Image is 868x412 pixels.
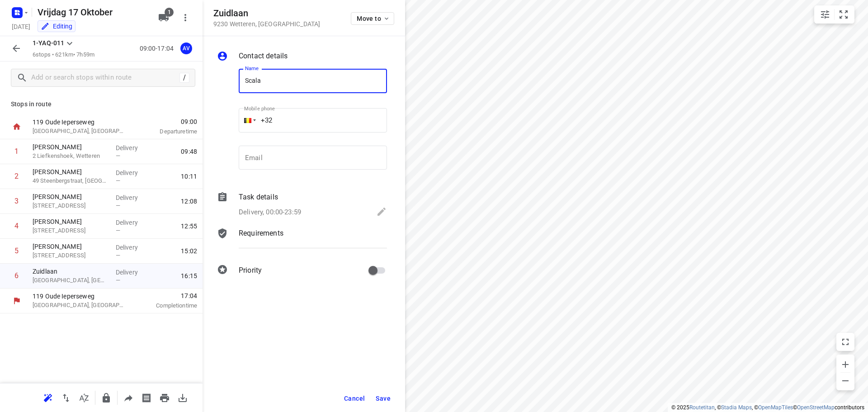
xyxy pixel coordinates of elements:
[33,217,108,226] p: [PERSON_NAME]
[137,117,197,126] span: 09:00
[14,246,19,255] div: 5
[239,192,278,203] p: Task details
[116,277,120,284] span: —
[181,246,197,256] span: 15:02
[155,9,173,27] button: 1
[814,5,854,24] div: small contained button group
[758,404,793,411] a: OpenMapTiles
[156,393,174,402] span: Print route
[33,192,108,201] p: [PERSON_NAME]
[244,106,275,111] label: Mobile phone
[57,393,75,402] span: Reverse route
[217,192,387,219] div: Task detailsDelivery, 00:00-23:59
[239,228,283,239] p: Requirements
[33,167,108,176] p: [PERSON_NAME]
[33,267,108,276] p: Zuidlaan
[137,291,197,300] span: 17:04
[217,228,387,255] div: Requirements
[239,265,262,276] p: Priority
[8,21,34,32] h5: [DATE]
[721,404,752,411] a: Stadia Maps
[239,51,288,62] p: Contact details
[137,301,197,310] p: Completion time
[835,5,853,24] button: Fit zoom
[137,127,197,136] p: Departure time
[351,12,394,25] button: Move to
[75,393,93,402] span: Sort by time window
[33,176,108,185] p: 49 Steenbergstraat, Sint-Lievens-Houtem
[14,197,19,205] div: 3
[33,292,127,301] p: 119 Oude Ieperseweg
[33,38,64,48] p: 1-YAQ-011
[14,147,19,156] div: 1
[239,108,256,133] div: Belgium: + 32
[376,206,387,217] svg: Edit
[116,152,120,159] span: —
[33,251,108,260] p: 30 Rue de Chaurette, Brunehaut
[816,5,834,24] button: Map settings
[116,252,120,259] span: —
[33,142,108,152] p: [PERSON_NAME]
[119,393,137,402] span: Share route
[180,43,192,54] div: AV
[177,44,195,52] span: Assigned to Axel Verzele
[31,71,179,85] input: Add or search stops within route
[116,177,120,184] span: —
[34,5,151,19] h5: Vrijdag 17 Oktober
[33,127,127,136] p: [GEOGRAPHIC_DATA], [GEOGRAPHIC_DATA]
[33,201,108,210] p: 38 Rue des Alouettes, Sprimont
[137,393,156,402] span: Print shipping labels
[14,222,19,230] div: 4
[14,172,19,180] div: 2
[33,242,108,251] p: [PERSON_NAME]
[689,404,715,411] a: Routetitan
[177,39,195,57] button: AV
[33,152,108,161] p: 2 Liefkenshoek, Wetteren
[372,390,394,407] button: Save
[213,8,320,19] h5: Zuidlaan
[165,8,174,17] span: 1
[181,172,197,181] span: 10:11
[239,108,387,133] input: 1 (702) 123-4567
[357,15,390,22] span: Move to
[33,226,108,235] p: 18 Petite Rue de la Vallée, Hotton
[33,51,94,59] p: 6 stops • 621km • 7h59m
[181,197,197,206] span: 12:08
[33,118,127,127] p: 119 Oude Ieperseweg
[39,393,57,402] span: Reoptimize route
[14,271,19,280] div: 6
[11,99,192,109] p: Stops in route
[33,276,108,285] p: [GEOGRAPHIC_DATA], [GEOGRAPHIC_DATA]
[116,268,149,277] p: Delivery
[340,390,368,407] button: Cancel
[181,222,197,231] span: 12:55
[97,389,115,407] button: Lock route
[217,51,387,63] div: Contact details
[344,395,365,402] span: Cancel
[179,73,189,83] div: /
[181,271,197,280] span: 16:15
[41,22,72,31] div: Editing
[671,404,864,411] li: © 2025 , © , © © contributors
[116,227,120,234] span: —
[140,44,177,53] p: 09:00-17:04
[116,193,149,202] p: Delivery
[116,243,149,252] p: Delivery
[174,393,192,402] span: Download route
[239,207,301,218] p: Delivery, 00:00-23:59
[797,404,835,411] a: OpenStreetMap
[376,395,391,402] span: Save
[33,301,127,310] p: [GEOGRAPHIC_DATA], [GEOGRAPHIC_DATA]
[213,20,320,28] p: 9230 Wetteren , [GEOGRAPHIC_DATA]
[116,143,149,152] p: Delivery
[116,202,120,209] span: —
[116,168,149,177] p: Delivery
[181,147,197,156] span: 09:48
[116,218,149,227] p: Delivery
